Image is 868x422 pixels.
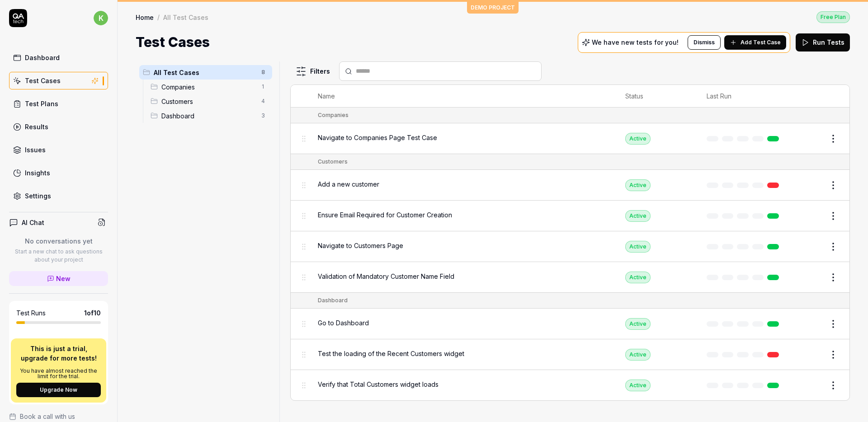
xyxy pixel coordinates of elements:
tr: Navigate to Customers PageActive [291,231,849,262]
a: Issues [9,141,108,159]
span: Customers [161,97,256,106]
span: Validation of Mandatory Customer Name Field [318,272,454,281]
div: Active [625,272,651,283]
div: Test Plans [25,99,58,108]
span: 8 [258,67,269,78]
div: Settings [25,191,51,201]
div: Test Cases [25,76,61,85]
p: You have almost reached the limit for the trial. [16,368,101,379]
a: Home [136,13,154,22]
button: Free Plan [816,11,850,23]
span: Navigate to Companies Page Test Case [318,133,437,142]
tr: Validation of Mandatory Customer Name FieldActive [291,262,849,293]
tr: Verify that Total Customers widget loadsActive [291,370,849,400]
div: Companies [318,111,349,119]
th: Last Run [698,85,792,108]
span: 1 of 10 [84,308,101,318]
p: This is just a trial, upgrade for more tests! [16,344,101,363]
div: Dashboard [25,53,60,62]
span: All Test Cases [154,68,256,77]
div: Free Plan [816,11,850,23]
span: 1 [258,81,269,92]
div: Active [625,210,651,222]
h1: Test Cases [136,32,210,52]
div: Customers [318,158,348,166]
span: Companies [161,82,256,92]
h5: Test Runs [16,309,46,317]
h4: AI Chat [22,218,44,227]
div: Drag to reorderCustomers4 [147,94,272,108]
div: Active [625,318,651,330]
span: Book a call with us [20,412,75,421]
tr: Go to DashboardActive [291,309,849,339]
a: Test Plans [9,95,108,113]
div: Results [25,122,48,131]
span: Go to Dashboard [318,318,369,328]
span: Navigate to Customers Page [318,241,403,250]
button: Add Test Case [724,35,786,50]
a: Test Cases [9,72,108,89]
tr: Test the loading of the Recent Customers widgetActive [291,339,849,370]
a: Insights [9,164,108,182]
div: Active [625,133,651,145]
a: New [9,271,108,286]
span: New [56,274,71,283]
div: Active [625,349,651,361]
button: Upgrade Now [16,383,101,397]
div: Drag to reorderCompanies1 [147,80,272,94]
button: Run Tests [796,33,850,52]
tr: Navigate to Companies Page Test CaseActive [291,123,849,154]
span: 4 [258,96,269,107]
a: Results [9,118,108,136]
span: 3 [258,110,269,121]
a: Dashboard [9,49,108,66]
span: Add a new customer [318,179,379,189]
span: Dashboard [161,111,256,121]
div: Drag to reorderDashboard3 [147,108,272,123]
div: Issues [25,145,46,155]
div: Active [625,241,651,253]
a: Book a call with us [9,412,108,421]
span: k [94,11,108,25]
div: Active [625,179,651,191]
th: Name [309,85,617,108]
button: k [94,9,108,27]
a: Settings [9,187,108,205]
button: Filters [290,62,335,80]
th: Status [616,85,698,108]
p: No conversations yet [9,236,108,246]
div: Insights [25,168,50,178]
span: Verify that Total Customers widget loads [318,380,439,389]
button: Dismiss [688,35,721,50]
div: Active [625,380,651,391]
p: Start a new chat to ask questions about your project [9,248,108,264]
span: Ensure Email Required for Customer Creation [318,210,452,220]
div: Dashboard [318,296,348,305]
p: We have new tests for you! [592,39,679,46]
span: Add Test Case [741,38,781,47]
div: All Test Cases [163,13,208,22]
tr: Ensure Email Required for Customer CreationActive [291,201,849,231]
tr: Add a new customerActive [291,170,849,201]
div: / [157,13,160,22]
span: Test the loading of the Recent Customers widget [318,349,464,358]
